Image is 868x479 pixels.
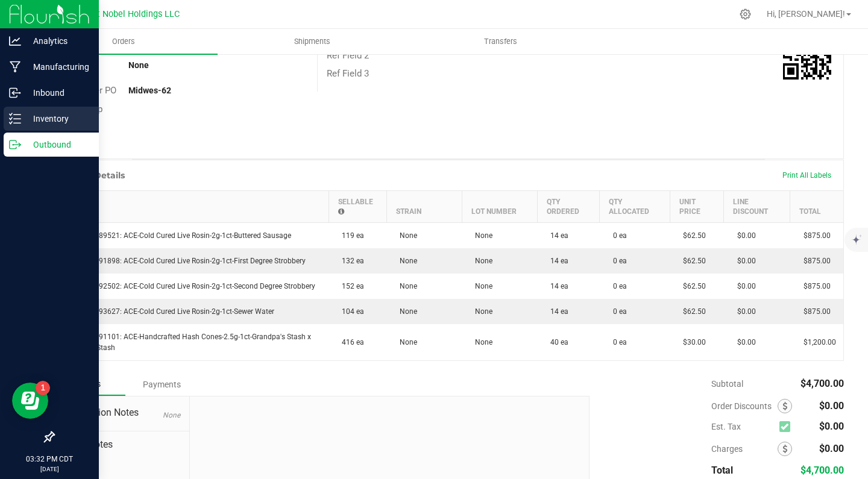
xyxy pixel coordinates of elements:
th: Strain [386,191,462,223]
p: Manufacturing [21,60,93,74]
span: None [394,338,417,346]
span: Calculate excise tax [779,419,796,435]
span: $0.00 [819,421,844,432]
inline-svg: Analytics [9,35,21,47]
th: Qty Ordered [537,191,599,223]
span: Print All Labels [782,171,831,180]
span: M00002191898: ACE-Cold Cured Live Rosin-2g-1ct-First Degree Strobbery [61,257,306,265]
a: Transfers [406,29,595,54]
inline-svg: Outbound [9,139,21,151]
span: Ref Field 3 [327,68,369,79]
span: 416 ea [336,338,364,346]
th: Lot Number [462,191,537,223]
inline-svg: Inventory [9,113,21,125]
th: Line Discount [724,191,790,223]
span: None [469,257,492,265]
span: $4,700.00 [800,465,844,476]
span: Orders [96,36,151,47]
strong: Midwes-62 [128,86,171,95]
span: $875.00 [797,307,831,316]
span: None [394,231,417,240]
a: Shipments [218,29,406,54]
span: $0.00 [731,257,756,265]
span: $4,700.00 [800,378,844,389]
span: $0.00 [731,338,756,346]
span: 14 ea [544,231,568,240]
span: $62.50 [677,282,706,290]
span: Est. Tax [711,422,775,431]
span: 152 ea [336,282,364,290]
span: 14 ea [544,257,568,265]
span: 40 ea [544,338,568,346]
p: Inbound [21,86,93,100]
span: 0 ea [607,231,627,240]
th: Total [790,191,843,223]
iframe: Resource center [12,383,48,419]
span: $62.50 [677,257,706,265]
th: Unit Price [670,191,724,223]
span: $30.00 [677,338,706,346]
span: $0.00 [731,307,756,316]
span: None [394,282,417,290]
strong: None [128,60,149,70]
span: 14 ea [544,282,568,290]
span: $0.00 [731,282,756,290]
span: $0.00 [819,443,844,454]
a: Orders [29,29,218,54]
span: None [469,231,492,240]
span: $62.50 [677,231,706,240]
span: $875.00 [797,282,831,290]
span: Ref Field 2 [327,50,369,61]
span: 0 ea [607,307,627,316]
p: [DATE] [5,465,93,474]
span: $62.50 [677,307,706,316]
span: Destination Notes [63,405,180,420]
p: Inventory [21,111,93,126]
span: Total [711,465,733,476]
span: Subtotal [711,379,743,389]
th: Item [54,191,329,223]
span: 0 ea [607,338,627,346]
span: Shipments [278,36,347,47]
span: M00002291101: ACE-Handcrafted Hash Cones-2.5g-1ct-Grandpa's Stash x Grandpa's Stash [61,333,311,352]
span: None [469,338,492,346]
p: Outbound [21,137,93,152]
img: Scan me! [783,31,831,80]
qrcode: 00000108 [783,31,831,80]
span: Midwest Nobel Holdings LLC [66,9,180,19]
span: M00002189521: ACE-Cold Cured Live Rosin-2g-1ct-Buttered Sausage [61,231,291,240]
span: 104 ea [336,307,364,316]
p: Analytics [21,34,93,48]
span: None [469,307,492,316]
span: None [394,307,417,316]
span: M00002193627: ACE-Cold Cured Live Rosin-2g-1ct-Sewer Water [61,307,274,316]
span: None [469,282,492,290]
span: Order Discounts [711,401,778,411]
span: Order Notes [63,437,180,452]
span: None [163,411,180,419]
span: $875.00 [797,231,831,240]
iframe: Resource center unread badge [36,381,50,395]
inline-svg: Inbound [9,87,21,99]
span: 132 ea [336,257,364,265]
span: $0.00 [731,231,756,240]
inline-svg: Manufacturing [9,61,21,73]
span: $875.00 [797,257,831,265]
span: M00002192502: ACE-Cold Cured Live Rosin-2g-1ct-Second Degree Strobbery [61,282,315,290]
span: Hi, [PERSON_NAME]! [767,9,845,19]
span: 14 ea [544,307,568,316]
span: Charges [711,444,778,454]
span: 0 ea [607,282,627,290]
span: Transfers [468,36,533,47]
p: 03:32 PM CDT [5,454,93,465]
th: Sellable [329,191,386,223]
span: $1,200.00 [797,338,836,346]
span: 0 ea [607,257,627,265]
th: Qty Allocated [600,191,670,223]
div: Payments [125,374,198,395]
span: 119 ea [336,231,364,240]
span: None [394,257,417,265]
span: $0.00 [819,400,844,412]
div: Manage settings [738,8,753,20]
